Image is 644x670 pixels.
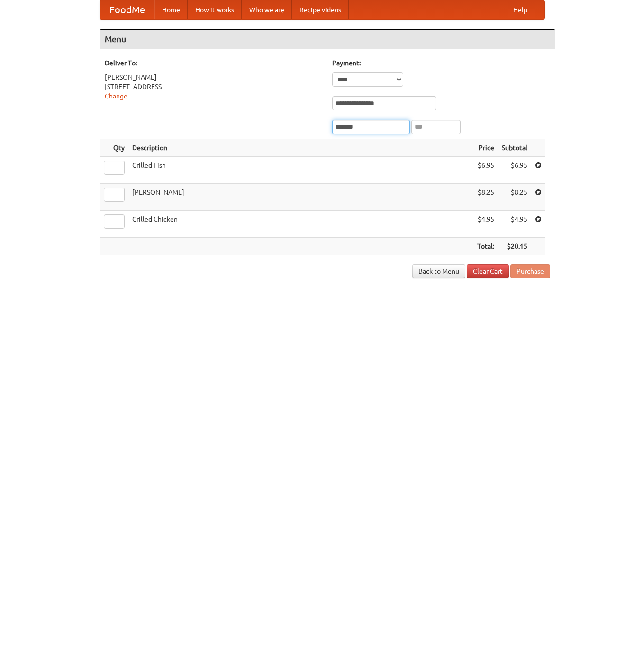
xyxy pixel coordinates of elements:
[412,264,465,278] a: Back to Menu
[332,58,550,68] h5: Payment:
[105,58,323,68] h5: Deliver To:
[498,157,531,184] td: $6.95
[128,211,473,238] td: Grilled Chicken
[473,211,498,238] td: $4.95
[506,0,535,19] a: Help
[498,211,531,238] td: $4.95
[473,139,498,157] th: Price
[498,238,531,255] th: $20.15
[188,0,242,19] a: How it works
[128,184,473,211] td: [PERSON_NAME]
[128,139,473,157] th: Description
[100,0,154,19] a: FoodMe
[128,157,473,184] td: Grilled Fish
[510,264,550,278] button: Purchase
[473,238,498,255] th: Total:
[467,264,509,278] a: Clear Cart
[100,30,555,49] h4: Menu
[498,139,531,157] th: Subtotal
[498,184,531,211] td: $8.25
[292,0,349,19] a: Recipe videos
[242,0,292,19] a: Who we are
[473,157,498,184] td: $6.95
[105,92,127,100] a: Change
[154,0,188,19] a: Home
[105,72,323,82] div: [PERSON_NAME]
[473,184,498,211] td: $8.25
[105,82,323,91] div: [STREET_ADDRESS]
[100,139,128,157] th: Qty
